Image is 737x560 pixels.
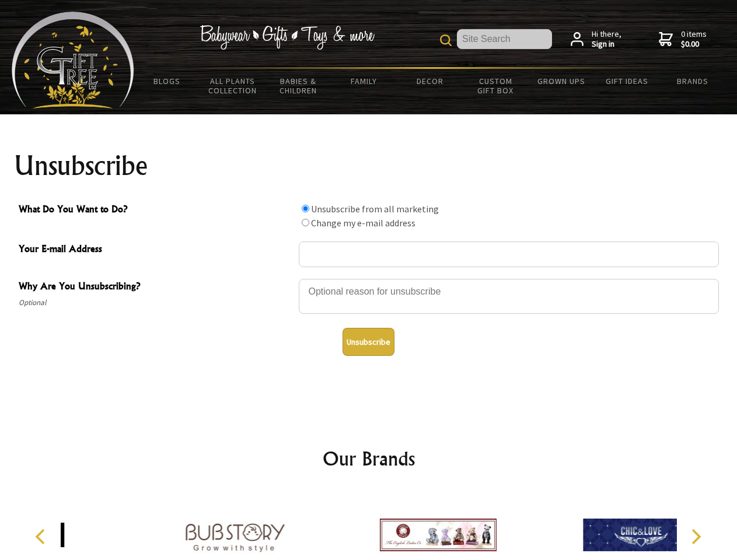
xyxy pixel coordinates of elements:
strong: Sign in [592,39,621,50]
span: What Do You Want to Do? [19,202,293,219]
img: Babyware - Gifts - Toys and more... [12,12,134,108]
button: Next [683,524,708,549]
a: Family [331,69,397,93]
label: Unsubscribe from all marketing [311,203,439,215]
input: Site Search [457,29,552,49]
h1: Unsubscribe [14,152,724,180]
a: Grown Ups [528,69,594,93]
input: Your E-mail Address [299,242,719,267]
span: Hi there, [592,29,621,50]
span: Your E-mail Address [19,242,293,258]
button: Unsubscribe [343,328,394,356]
h2: Our Brands [23,444,714,473]
a: 0 items$0.00 [659,29,707,50]
a: BLOGS [134,69,200,93]
a: Decor [397,69,463,93]
a: Hi there,Sign in [571,29,621,50]
img: Babywear - Gifts - Toys & more [200,25,375,50]
textarea: Why Are You Unsubscribing? [299,279,719,314]
span: 0 items [681,29,707,50]
span: Optional [19,296,293,310]
span: Why Are You Unsubscribing? [19,279,293,296]
input: What Do You Want to Do? [302,219,309,226]
a: Gift Ideas [594,69,660,93]
a: All Plants Collection [200,69,266,103]
input: What Do You Want to Do? [302,205,309,212]
img: product search [440,34,452,46]
label: Change my e-mail address [311,217,415,229]
a: Custom Gift Box [463,69,529,103]
strong: $0.00 [681,39,707,50]
a: Babies & Children [266,69,331,103]
button: Previous [29,524,55,549]
a: Brands [660,69,726,93]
